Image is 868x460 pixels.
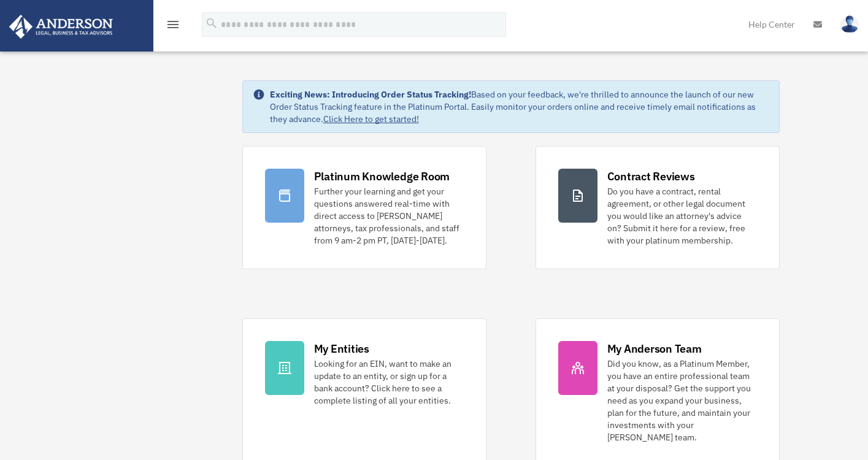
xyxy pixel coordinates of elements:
[6,15,117,39] img: Anderson Advisors Platinum Portal
[242,146,486,269] a: Platinum Knowledge Room Further your learning and get your questions answered real-time with dire...
[314,341,369,356] div: My Entities
[166,21,180,32] a: menu
[314,358,464,407] div: Looking for an EIN, want to make an update to an entity, or sign up for a bank account? Click her...
[607,185,757,247] div: Do you have a contract, rental agreement, or other legal document you would like an attorney's ad...
[205,17,218,30] i: search
[607,169,695,184] div: Contract Reviews
[840,15,859,33] img: User Pic
[314,169,450,184] div: Platinum Knowledge Room
[270,89,471,100] strong: Exciting News: Introducing Order Status Tracking!
[166,17,180,32] i: menu
[270,88,769,125] div: Based on your feedback, we're thrilled to announce the launch of our new Order Status Tracking fe...
[323,113,419,125] a: Click Here to get started!
[607,341,702,356] div: My Anderson Team
[607,358,757,443] div: Did you know, as a Platinum Member, you have an entire professional team at your disposal? Get th...
[314,185,464,247] div: Further your learning and get your questions answered real-time with direct access to [PERSON_NAM...
[536,146,780,269] a: Contract Reviews Do you have a contract, rental agreement, or other legal document you would like...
